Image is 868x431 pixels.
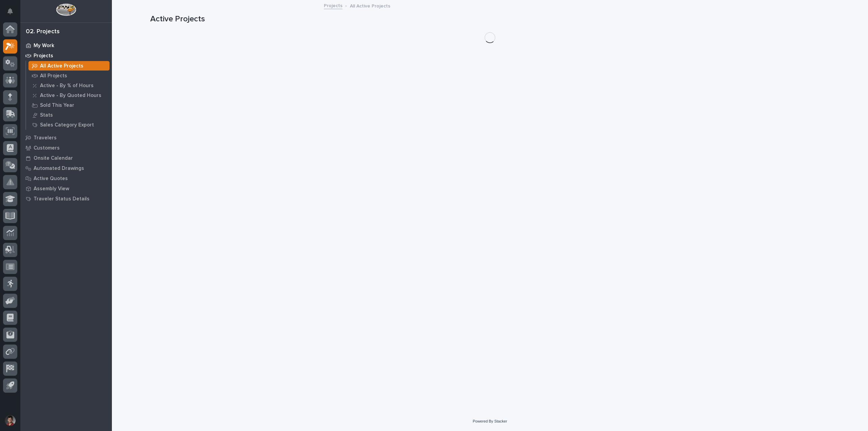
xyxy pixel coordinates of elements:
a: Automated Drawings [20,163,112,173]
a: Sold This Year [26,100,112,110]
p: Sold This Year [40,102,74,109]
a: Stats [26,110,112,120]
p: Onsite Calendar [34,155,73,161]
p: All Active Projects [350,2,390,9]
p: Active Quotes [34,176,68,182]
p: Projects [34,53,53,59]
a: All Projects [26,71,112,80]
a: Sales Category Export [26,120,112,130]
p: All Active Projects [40,63,83,69]
div: 02. Projects [26,28,60,36]
a: Traveler Status Details [20,194,112,204]
p: My Work [34,43,54,49]
button: users-avatar [3,413,17,428]
a: Assembly View [20,183,112,194]
p: Automated Drawings [34,165,84,172]
a: Active Quotes [20,173,112,183]
a: Customers [20,143,112,153]
a: Travelers [20,133,112,143]
p: Traveler Status Details [34,196,90,202]
h1: Active Projects [150,14,830,24]
a: Powered By Stacker [473,419,507,423]
p: All Projects [40,73,67,79]
p: Active - By % of Hours [40,83,94,89]
p: Customers [34,145,60,151]
p: Stats [40,112,53,118]
p: Active - By Quoted Hours [40,93,101,99]
p: Assembly View [34,186,69,192]
img: Workspace Logo [56,3,76,16]
p: Travelers [34,135,57,141]
a: Projects [20,51,112,61]
a: Active - By % of Hours [26,81,112,90]
a: Projects [324,1,342,9]
a: My Work [20,40,112,51]
div: Notifications [8,8,17,19]
a: Onsite Calendar [20,153,112,163]
button: Notifications [3,4,17,18]
a: All Active Projects [26,61,112,71]
p: Sales Category Export [40,122,94,128]
a: Active - By Quoted Hours [26,91,112,100]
